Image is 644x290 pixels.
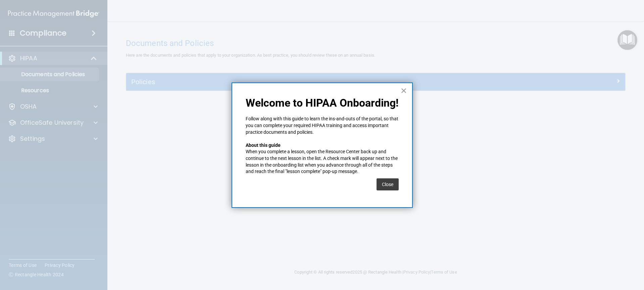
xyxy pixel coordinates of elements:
strong: About this guide [246,142,281,148]
p: Follow along with this guide to learn the ins-and-outs of the portal, so that you can complete yo... [246,116,399,135]
button: Close [401,85,407,96]
p: Welcome to HIPAA Onboarding! [246,97,399,109]
button: Close [377,178,399,190]
p: When you complete a lesson, open the Resource Center back up and continue to the next lesson in t... [246,149,399,175]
